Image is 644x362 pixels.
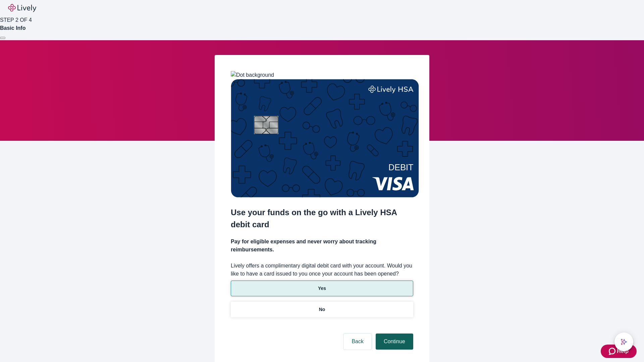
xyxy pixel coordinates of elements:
p: No [319,306,325,313]
h2: Use your funds on the go with a Lively HSA debit card [231,206,413,231]
span: Help [617,347,629,355]
button: chat [614,333,633,351]
button: Zendesk support iconHelp [601,345,637,358]
svg: Lively AI Assistant [621,339,627,345]
button: Back [343,334,372,350]
button: No [231,302,413,317]
img: Lively [8,4,36,12]
p: Yes [318,285,326,292]
label: Lively offers a complimentary digital debit card with your account. Would you like to have a card... [231,262,413,278]
h4: Pay for eligible expenses and never worry about tracking reimbursements. [231,238,413,254]
button: Continue [376,334,413,350]
svg: Zendesk support icon [609,347,617,355]
button: Yes [231,281,413,296]
img: Debit card [231,79,419,197]
img: Dot background [231,71,274,79]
